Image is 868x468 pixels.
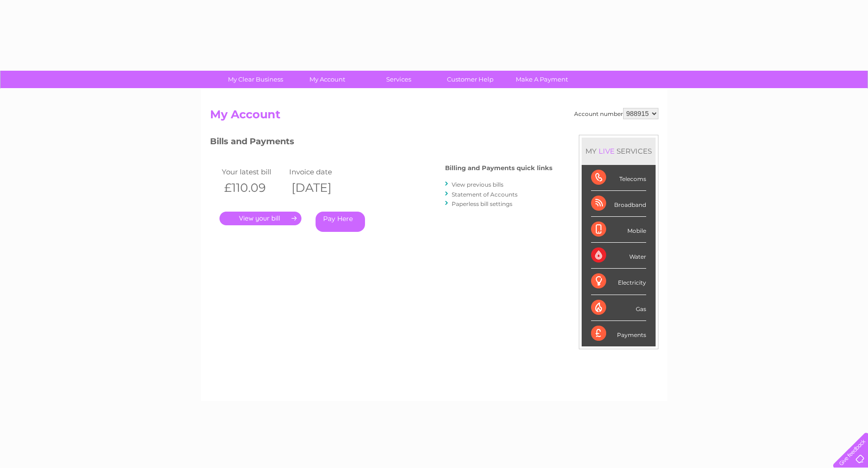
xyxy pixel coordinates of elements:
[210,108,658,126] h2: My Account
[219,165,287,178] td: Your latest bill
[591,295,646,321] div: Gas
[452,200,512,207] a: Paperless bill settings
[597,147,617,156] div: LIVE
[210,135,552,151] h3: Bills and Payments
[591,321,646,346] div: Payments
[503,71,581,88] a: Make A Payment
[591,191,646,217] div: Broadband
[287,178,355,197] th: [DATE]
[431,71,509,88] a: Customer Help
[288,71,366,88] a: My Account
[219,212,301,225] a: .
[452,181,503,188] a: View previous bills
[591,165,646,191] div: Telecoms
[287,165,355,178] td: Invoice date
[316,212,365,232] a: Pay Here
[219,178,287,197] th: £110.09
[574,108,658,119] div: Account number
[591,269,646,295] div: Electricity
[582,138,656,164] div: MY SERVICES
[452,191,518,198] a: Statement of Accounts
[445,164,552,172] h4: Billing and Payments quick links
[217,71,294,88] a: My Clear Business
[591,243,646,269] div: Water
[591,217,646,243] div: Mobile
[360,71,438,88] a: Services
